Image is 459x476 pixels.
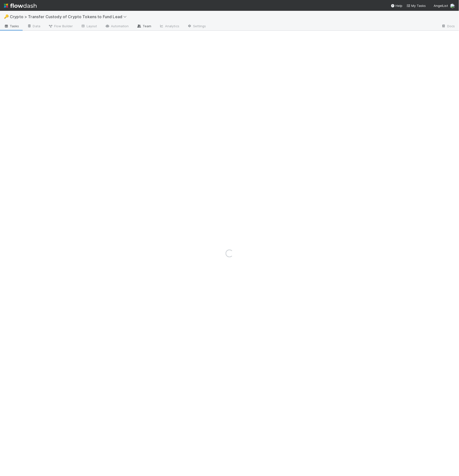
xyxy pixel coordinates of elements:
a: Settings [183,23,210,30]
a: Automation [101,23,133,30]
a: Flow Builder [44,23,77,30]
a: Team [133,23,155,30]
a: Docs [438,23,459,30]
a: Analytics [155,23,183,30]
a: Layout [77,23,101,30]
div: Help [391,3,403,8]
span: AngelList [434,4,448,8]
img: logo-inverted-e16ddd16eac7371096b0.svg [4,1,37,10]
span: 🔑 [4,14,9,19]
span: My Tasks [407,4,426,8]
span: Flow Builder [48,24,73,28]
img: avatar_8e0a024e-b700-4f9f-aecf-6f1e79dccd3c.png [450,3,455,8]
a: My Tasks [407,3,426,8]
a: Data [23,23,44,30]
span: Crypto > Transfer Custody of Crypto Tokens to Fund Lead [10,14,129,19]
span: Tasks [4,24,19,28]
